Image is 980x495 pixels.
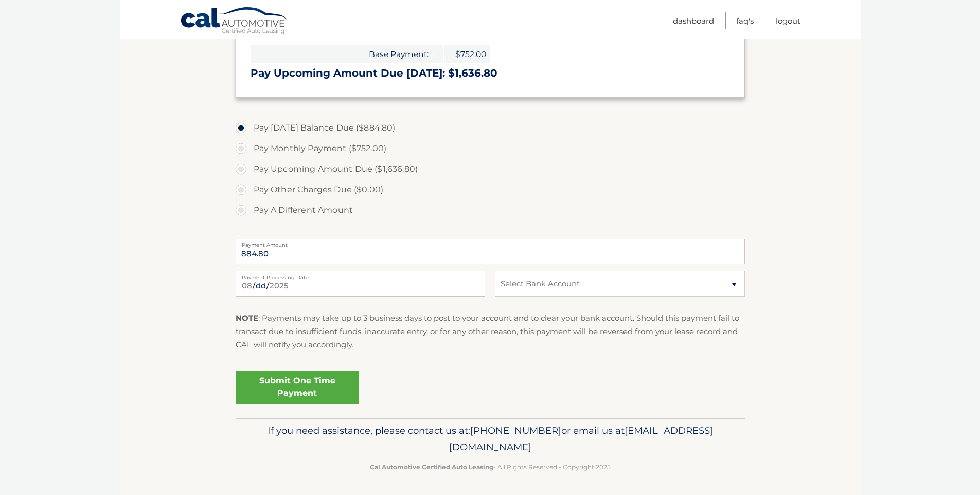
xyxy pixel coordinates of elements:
[236,271,485,279] label: Payment Processing Date
[242,462,738,472] p: - All Rights Reserved - Copyright 2025
[236,159,745,179] label: Pay Upcoming Amount Due ($1,636.80)
[242,423,738,455] p: If you need assistance, please contact us at: or email us at
[236,371,359,404] a: Submit One Time Payment
[236,311,745,352] p: : Payments may take up to 3 business days to post to your account and to clear your bank account....
[236,239,745,247] label: Payment Amount
[251,67,730,80] h3: Pay Upcoming Amount Due [DATE]: $1,636.80
[444,45,490,63] span: $752.00
[236,313,258,323] strong: NOTE
[180,7,288,36] a: Cal Automotive
[736,12,754,29] a: FAQ's
[470,425,561,436] span: [PHONE_NUMBER]
[449,425,713,453] span: [EMAIL_ADDRESS][DOMAIN_NAME]
[776,12,800,29] a: Logout
[236,179,745,200] label: Pay Other Charges Due ($0.00)
[433,45,443,63] span: +
[236,200,745,221] label: Pay A Different Amount
[370,463,493,471] strong: Cal Automotive Certified Auto Leasing
[236,118,745,138] label: Pay [DATE] Balance Due ($884.80)
[236,239,745,264] input: Payment Amount
[251,45,433,63] span: Base Payment:
[236,271,485,297] input: Payment Date
[673,12,714,29] a: Dashboard
[236,138,745,159] label: Pay Monthly Payment ($752.00)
